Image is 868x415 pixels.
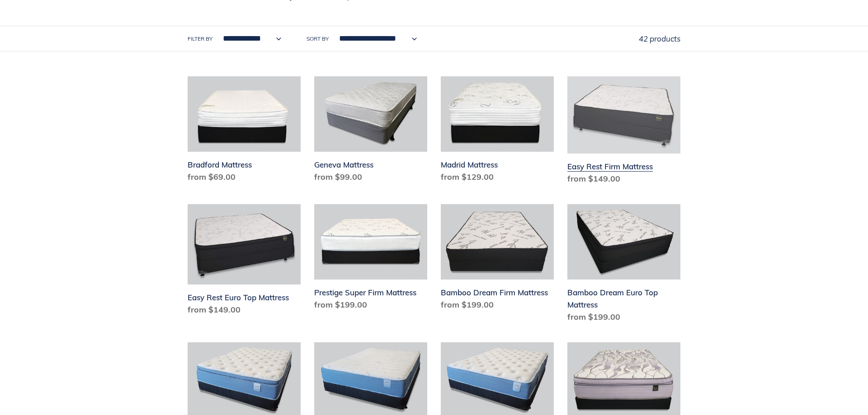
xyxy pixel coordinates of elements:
a: Easy Rest Euro Top Mattress [188,204,301,319]
label: Sort by [307,35,329,43]
span: 42 products [639,34,680,43]
a: Bamboo Dream Euro Top Mattress [567,204,680,326]
a: Bradford Mattress [188,76,301,187]
label: Filter by [188,35,212,43]
a: Prestige Super Firm Mattress [314,204,427,314]
a: Geneva Mattress [314,76,427,187]
a: Bamboo Dream Firm Mattress [441,204,554,314]
a: Madrid Mattress [441,76,554,187]
a: Easy Rest Firm Mattress [567,76,680,188]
